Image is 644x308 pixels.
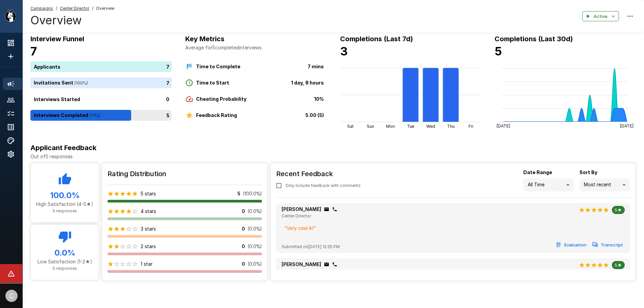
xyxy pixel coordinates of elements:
b: Time to Start [196,80,229,86]
span: Submitted on [DATE] 12:25 PM [282,243,340,250]
tspan: Sun [366,124,374,129]
b: Sort By [579,169,597,175]
b: Key Metrics [185,35,224,43]
p: 0 [242,243,245,250]
tspan: [DATE] [497,123,510,128]
div: Most recent [579,179,630,191]
div: Click to copy [332,262,337,267]
div: Click to copy [332,207,337,212]
p: ( 0.0 %) [248,243,262,250]
b: 5 [495,44,502,58]
p: 5 stars [141,190,156,197]
tspan: Tue [407,124,414,129]
span: / [92,5,93,12]
p: Out of 5 responses [30,153,636,160]
b: 3 [340,44,348,58]
span: 5★ [612,262,625,268]
p: 4 stars [141,208,156,215]
button: Transcript [591,240,625,250]
span: Overview [96,5,115,12]
span: 0 responses [52,266,77,271]
b: 1 day, 8 hours [291,80,324,86]
p: [PERSON_NAME] [282,261,321,268]
b: 5.00 (5) [305,112,324,118]
p: ( 100.0 %) [243,190,262,197]
p: 0 [166,96,169,103]
p: 5 [166,112,169,119]
h6: Rating Distribution [108,168,262,179]
b: Applicant Feedback [30,144,96,152]
p: ( 0.0 %) [248,261,262,267]
tspan: Wed [426,124,435,129]
p: 0 [242,226,245,232]
h5: 0.0 % [36,247,93,258]
span: 5★ [612,207,625,213]
span: / [56,5,57,12]
button: Evaluation [554,240,588,250]
p: ( 0.0 %) [248,208,262,215]
p: 2 stars [141,243,156,250]
span: Center Director [282,213,311,218]
span: 5 responses [53,208,77,213]
div: All Time [523,179,574,191]
p: 3 stars [141,226,156,232]
b: Cheating Probability [196,96,246,102]
b: Interview Funnel [30,35,84,43]
b: Time to Complete [196,64,240,69]
p: 0 [242,208,245,215]
button: Active [582,11,619,22]
tspan: Fri [469,124,473,129]
h5: 100.0 % [36,190,93,201]
p: [PERSON_NAME] [282,206,321,213]
p: 7 [166,63,169,70]
h6: Recent Feedback [276,168,366,179]
b: Feedback Rating [196,112,237,118]
p: 7 [166,79,169,87]
span: Only include feedback with comments [285,182,361,189]
b: 10% [314,96,324,102]
div: Click to copy [324,207,329,212]
p: ( 0.0 %) [248,226,262,232]
b: 7 [30,44,37,58]
div: Click to copy [324,262,329,267]
p: 5 [237,190,240,197]
p: High Satisfaction (4-5★) [36,201,93,208]
b: Date Range [523,169,552,175]
u: Center Director [60,6,89,11]
tspan: [DATE] [620,123,634,128]
span: Center Director [282,268,311,274]
tspan: Thu [447,124,455,129]
p: Average for 5 completed interviews [185,44,327,51]
b: Completions (Last 7d) [340,35,413,43]
div: " Very cool AI " [282,222,625,234]
p: Low Satisfaction (1-2★) [36,258,93,265]
b: 7 mins [308,64,324,69]
p: 0 [242,261,245,267]
b: Completions (Last 30d) [495,35,573,43]
tspan: Sat [347,124,353,129]
u: Campaigns [30,6,53,11]
tspan: Mon [386,124,395,129]
h4: Overview [30,13,115,27]
p: 1 star [141,261,152,267]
